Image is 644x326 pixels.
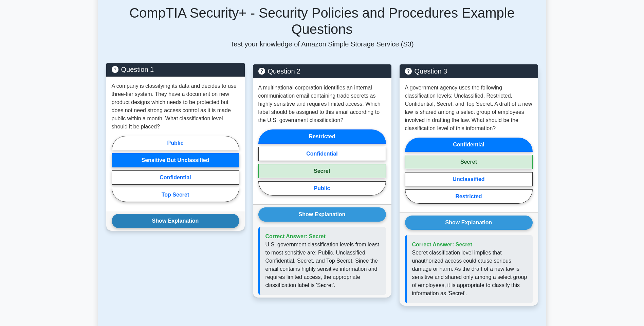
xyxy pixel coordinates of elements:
p: A government agency uses the following classification levels: Unclassified, Restricted, Confident... [405,84,533,133]
p: Secret classification level implies that unauthorized access could cause serious damage or harm. ... [412,249,527,298]
label: Public [258,181,386,196]
label: Unclassified [405,172,533,186]
label: Sensitive But Unclassified [112,153,239,167]
h5: Question 1 [112,65,239,74]
label: Restricted [258,129,386,144]
p: U.S. government classification levels from least to most sensitive are: Public, Unclassified, Con... [265,241,381,289]
span: Correct Answer: Secret [265,233,326,239]
p: A company is classifying its data and decides to use three-tier system. They have a document on n... [112,82,239,131]
button: Show Explanation [112,214,239,228]
label: Top Secret [112,188,239,202]
label: Secret [258,164,386,178]
h5: CompTIA Security+ - Security Policies and Procedures Example Questions [106,5,538,37]
label: Secret [405,155,533,169]
label: Confidential [258,147,386,161]
p: Test your knowledge of Amazon Simple Storage Service (S3) [106,40,538,48]
p: A multinational corporation identifies an internal communication email containing trade secrets a... [258,84,386,124]
label: Public [112,136,239,150]
h5: Question 3 [405,67,533,75]
label: Confidential [405,138,533,152]
button: Show Explanation [405,216,533,230]
span: Correct Answer: Secret [412,242,472,247]
label: Confidential [112,170,239,185]
h5: Question 2 [258,67,386,75]
label: Restricted [405,189,533,204]
button: Show Explanation [258,207,386,222]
